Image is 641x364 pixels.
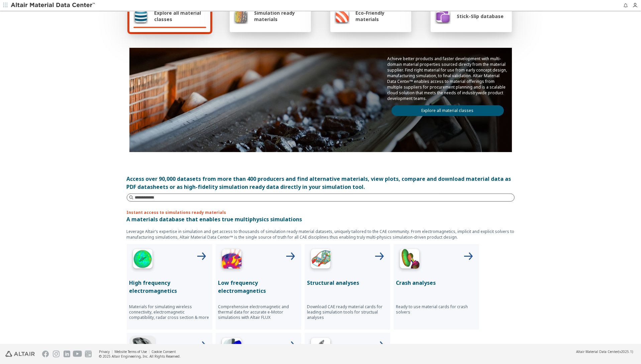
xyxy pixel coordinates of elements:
[307,247,334,273] img: Structural Analyses Icon
[218,247,245,273] img: Low Frequency Icon
[154,10,206,22] span: Explore all material classes
[254,10,307,22] span: Simulation ready materials
[435,8,451,24] img: Stick-Slip database
[396,247,423,273] img: Crash Analyses Icon
[129,279,210,295] p: High frequency electromagnetics
[129,247,156,273] img: High Frequency Icon
[127,215,515,223] p: A materials database that enables true multiphysics simulations
[129,304,210,320] p: Materials for simulating wireless connectivity, electromagnetic compatibility, radar cross sectio...
[576,349,618,354] span: Altair Material Data Center
[99,354,181,359] div: © 2025 Altair Engineering, Inc. All Rights Reserved.
[396,304,476,315] p: Ready to use material cards for crash solvers
[392,105,504,116] a: Explore all material classes
[576,349,633,354] div: (v2025.1)
[127,244,212,330] button: High Frequency IconHigh frequency electromagneticsMaterials for simulating wireless connectivity,...
[127,175,515,191] div: Access over 90,000 datasets from more than 400 producers and find alternative materials, view plo...
[307,279,388,287] p: Structural analyses
[11,2,96,9] img: Altair Material Data Center
[396,279,476,287] p: Crash analyses
[5,351,35,357] img: Altair Engineering
[307,336,334,362] img: 3D Printing Icon
[394,244,479,330] button: Crash Analyses IconCrash analysesReady to use material cards for crash solvers
[218,279,299,295] p: Low frequency electromagnetics
[457,13,504,19] span: Stick-Slip database
[151,349,176,354] a: Cookie Consent
[218,304,299,320] p: Comprehensive electromagnetic and thermal data for accurate e-Motor simulations with Altair FLUX
[334,8,350,24] img: Eco-Friendly materials
[234,8,248,24] img: Simulation ready materials
[305,244,390,330] button: Structural Analyses IconStructural analysesDownload CAE ready material cards for leading simulati...
[127,210,515,215] p: Instant access to simulations ready materials
[388,56,508,101] p: Achieve better products and faster development with multi-domain material properties sourced dire...
[216,244,301,330] button: Low Frequency IconLow frequency electromagneticsComprehensive electromagnetic and thermal data fo...
[218,336,245,362] img: Polymer Extrusion Icon
[356,10,407,22] span: Eco-Friendly materials
[129,336,156,362] img: Injection Molding Icon
[127,229,515,240] p: Leverage Altair’s expertise in simulation and get access to thousands of simulation ready materia...
[114,349,147,354] a: Website Terms of Use
[99,349,110,354] a: Privacy
[307,304,388,320] p: Download CAE ready material cards for leading simulation tools for structual analyses
[133,8,148,24] img: Explore all material classes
